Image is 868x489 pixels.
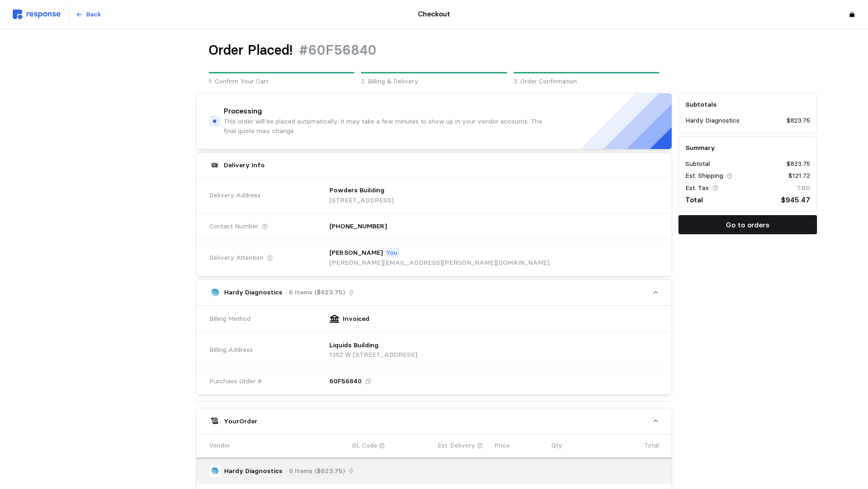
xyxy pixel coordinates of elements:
[685,100,810,109] h5: Subtotals
[224,106,262,117] h4: Processing
[786,159,810,169] p: $823.75
[514,77,659,87] p: 3. Order Confirmation
[685,183,709,193] p: Est. Tax
[209,376,262,386] span: Purchase Order #
[224,417,257,426] h5: Your Order
[685,143,810,153] h5: Summary
[13,10,61,19] img: svg%3e
[726,219,770,231] p: Go to orders
[224,466,282,476] p: Hardy Diagnostics
[209,345,253,355] span: Billing Address
[329,350,417,360] p: 1352 W [STREET_ADDRESS]
[418,9,450,20] h4: Checkout
[71,6,106,23] button: Back
[329,185,385,196] p: Powders Building
[329,196,394,206] p: [STREET_ADDRESS]
[329,258,550,268] p: [PERSON_NAME][EMAIL_ADDRESS][PERSON_NAME][DOMAIN_NAME]
[786,116,810,126] p: $823.75
[788,171,810,181] p: $121.72
[196,306,672,394] div: Hardy Diagnostics· 6 Items ($823.75)
[343,314,370,324] p: Invoiced
[644,441,659,451] p: Total
[86,10,101,20] p: Back
[329,340,379,350] p: Liquids Building
[224,288,282,298] p: Hardy Diagnostics
[361,77,507,87] p: 2. Billing & Delivery
[209,77,354,87] p: 1. Confirm Your Cart
[386,248,397,258] p: You
[209,441,230,451] p: Vendor
[551,441,562,451] p: Qty
[286,466,345,476] p: · 6 Items ($823.75)
[196,280,672,305] button: Hardy Diagnostics· 6 Items ($823.75)
[781,194,810,206] p: $945.47
[209,41,293,59] h1: Order Placed!
[437,441,475,451] p: Est. Delivery
[352,441,377,451] p: GL Code
[685,116,740,126] p: Hardy Diagnostics
[329,248,383,258] p: [PERSON_NAME]
[685,171,723,181] p: Est. Shipping
[286,288,345,298] p: · 6 Items ($823.75)
[196,408,672,434] button: YourOrder
[678,215,817,234] button: Go to orders
[494,441,510,451] p: Price
[797,183,810,193] p: TBD
[224,117,547,136] p: This order will be placed automatically. It may take a few minutes to show up in your vendor acco...
[209,221,258,232] span: Contact Number
[329,221,387,232] p: [PHONE_NUMBER]
[209,190,261,201] span: Delivery Address
[224,160,265,170] h5: Delivery Info
[685,159,710,169] p: Subtotal
[209,253,263,263] span: Delivery Attention
[329,376,362,386] p: 60F56840
[299,41,376,59] h1: #60F56840
[209,314,251,324] span: Billing Method
[685,194,703,206] p: Total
